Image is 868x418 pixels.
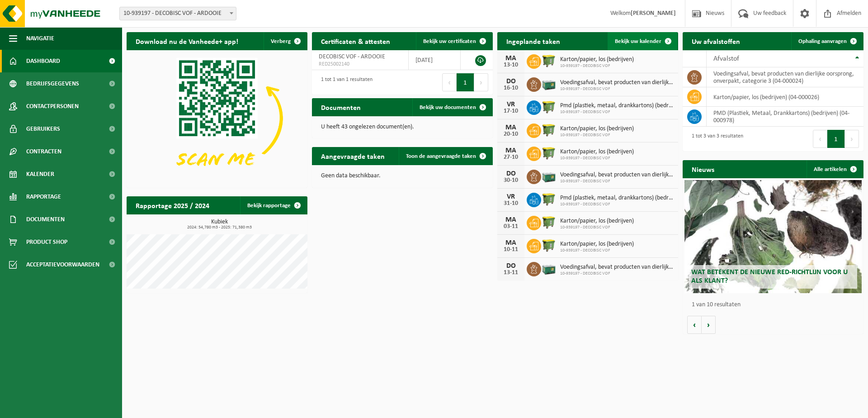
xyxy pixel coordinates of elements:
a: Wat betekent de nieuwe RED-richtlijn voor u als klant? [684,180,862,293]
span: Voedingsafval, bevat producten van dierlijke oorsprong, onverpakt, categorie 3 [560,171,674,179]
p: U heeft 43 ongelezen document(en). [321,124,484,130]
button: 1 [457,73,474,91]
div: DO [502,78,520,85]
span: Wat betekent de nieuwe RED-richtlijn voor u als klant? [691,269,848,285]
img: WB-1100-HPE-GN-50 [541,122,557,138]
div: VR [502,101,520,108]
img: PB-LB-0680-HPE-GN-01 [541,168,557,184]
span: Karton/papier, los (bedrijven) [560,241,634,248]
span: Bekijk uw documenten [420,104,476,110]
span: 10-939197 - DECOBISC VOF [560,63,634,69]
h2: Aangevraagde taken [312,147,394,165]
img: WB-1100-HPE-GN-50 [541,191,557,207]
img: Download de VHEPlus App [127,50,307,186]
td: [DATE] [409,50,461,70]
div: 17-10 [502,108,520,114]
a: Bekijk uw kalender [608,32,677,50]
span: 10-939197 - DECOBISC VOF [560,248,634,253]
span: 10-939197 - DECOBISC VOF [560,109,674,115]
span: Product Shop [26,231,67,253]
span: Rapportage [26,185,61,208]
button: Vorige [687,316,702,334]
h2: Ingeplande taken [497,32,569,50]
a: Toon de aangevraagde taken [399,147,492,165]
div: MA [502,216,520,223]
div: 13-10 [502,62,520,68]
span: Voedingsafval, bevat producten van dierlijke oorsprong, onverpakt, categorie 3 [560,264,674,271]
div: 13-11 [502,270,520,276]
p: Geen data beschikbaar. [321,173,484,179]
span: 10-939197 - DECOBISC VOF - ARDOOIE [120,7,236,20]
a: Ophaling aanvragen [791,32,863,50]
div: DO [502,170,520,177]
h2: Rapportage 2025 / 2024 [127,196,218,214]
div: 10-11 [502,247,520,253]
a: Alle artikelen [807,160,863,178]
span: RED25002140 [319,61,401,68]
img: WB-1100-HPE-GN-50 [541,145,557,161]
div: 1 tot 3 van 3 resultaten [687,129,743,149]
span: Bekijk uw certificaten [423,38,476,44]
div: 31-10 [502,200,520,207]
strong: [PERSON_NAME] [631,10,676,17]
span: Bedrijfsgegevens [26,72,79,95]
div: 1 tot 1 van 1 resultaten [316,72,373,92]
span: Kalender [26,163,54,185]
span: Karton/papier, los (bedrijven) [560,148,634,156]
span: Bekijk uw kalender [615,38,661,44]
button: Verberg [264,32,307,50]
button: Next [845,130,859,148]
button: Next [474,73,488,91]
span: Toon de aangevraagde taken [406,153,476,159]
button: Previous [442,73,457,91]
h3: Kubiek [131,219,307,230]
td: PMD (Plastiek, Metaal, Drankkartons) (bedrijven) (04-000978) [707,107,863,127]
div: MA [502,55,520,62]
span: Navigatie [26,27,54,50]
span: Dashboard [26,50,60,72]
button: Volgende [702,316,716,334]
span: 10-939197 - DECOBISC VOF [560,86,674,92]
span: Verberg [271,38,291,44]
span: Acceptatievoorwaarden [26,253,99,276]
span: 2024: 54,780 m3 - 2025: 71,380 m3 [131,225,307,230]
h2: Documenten [312,98,370,116]
span: Contracten [26,140,61,163]
div: 16-10 [502,85,520,91]
div: DO [502,262,520,270]
div: 30-10 [502,177,520,184]
td: karton/papier, los (bedrijven) (04-000026) [707,87,863,107]
button: 1 [827,130,845,148]
span: Ophaling aanvragen [798,38,847,44]
span: 10-939197 - DECOBISC VOF [560,225,634,230]
span: Pmd (plastiek, metaal, drankkartons) (bedrijven) [560,195,674,202]
span: 10-939197 - DECOBISC VOF [560,202,674,207]
span: 10-939197 - DECOBISC VOF [560,271,674,276]
span: DECOBISC VOF - ARDOOIE [319,53,385,60]
div: 03-11 [502,223,520,230]
img: PB-LB-0680-HPE-GN-01 [541,76,557,91]
h2: Download nu de Vanheede+ app! [127,32,247,50]
img: WB-1100-HPE-GN-50 [541,53,557,68]
span: Karton/papier, los (bedrijven) [560,56,634,63]
span: Karton/papier, los (bedrijven) [560,218,634,225]
h2: Uw afvalstoffen [683,32,749,50]
span: 10-939197 - DECOBISC VOF [560,133,634,138]
div: VR [502,193,520,200]
td: voedingsafval, bevat producten van dierlijke oorsprong, onverpakt, categorie 3 (04-000024) [707,67,863,87]
span: Contactpersonen [26,95,79,118]
img: WB-1100-HPE-GN-50 [541,214,557,230]
span: 10-939197 - DECOBISC VOF [560,179,674,184]
a: Bekijk uw certificaten [416,32,492,50]
div: MA [502,124,520,131]
span: Karton/papier, los (bedrijven) [560,125,634,133]
img: WB-1100-HPE-GN-50 [541,99,557,114]
img: WB-1100-HPE-GN-50 [541,237,557,253]
span: Afvalstof [713,55,739,62]
img: PB-LB-0680-HPE-GN-01 [541,261,557,276]
h2: Nieuws [683,160,723,178]
p: 1 van 10 resultaten [692,302,859,308]
div: 20-10 [502,131,520,138]
span: 10-939197 - DECOBISC VOF - ARDOOIE [119,7,236,20]
div: MA [502,147,520,154]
